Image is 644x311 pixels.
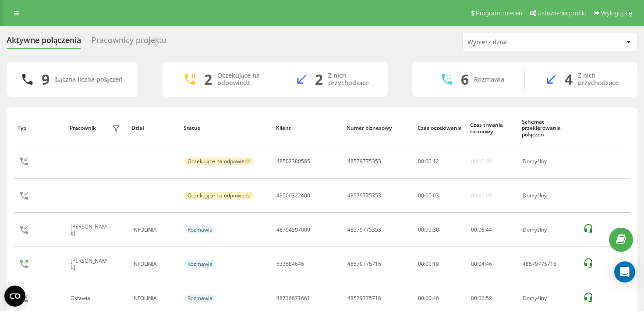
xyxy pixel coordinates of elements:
div: Domyślny [523,295,573,301]
div: Rozmawia [184,294,216,302]
div: 48579775353 [347,193,381,199]
div: Oczekujące na odpowiedź [184,192,253,200]
div: Oktawia [71,295,92,301]
span: 00 [471,260,477,268]
div: 48500322400 [276,193,310,199]
div: Wybierz dział [467,39,572,46]
div: Domyślny [523,227,573,233]
div: [PERSON_NAME] [71,224,110,236]
span: 44 [486,226,492,233]
div: 48579775353 [347,158,381,164]
div: Rozmawia [474,76,504,83]
span: 04 [478,260,485,268]
span: 52 [486,294,492,302]
div: 48794597009 [276,227,310,233]
div: Czas oczekiwania [418,125,462,131]
div: 00:00:46 [418,295,461,301]
div: 00:00:00 [471,158,492,164]
div: 48502380585 [276,158,310,164]
div: 00:00:00 [471,193,492,199]
div: 2 [204,71,212,88]
div: Oczekujące na odpowiedź [217,72,262,87]
div: Oczekujące na odpowiedź [184,157,253,165]
span: 08 [478,226,485,233]
div: Pracownicy projektu [92,36,166,49]
div: INFOLINIA [132,261,175,267]
div: Dział [131,125,175,131]
span: 12 [433,157,439,165]
div: [PERSON_NAME] [71,258,110,271]
div: Open Intercom Messenger [614,261,635,282]
div: Domyślny [523,158,573,164]
div: Z nich przychodzące [578,72,624,87]
div: 00:00:30 [418,227,461,233]
div: : : [471,295,492,301]
div: Z nich przychodzące [328,72,375,87]
div: 48579775353 [347,227,381,233]
span: 00 [471,226,477,233]
div: 9 [42,71,50,88]
span: 00 [425,192,432,199]
div: Numer biznesowy [347,125,409,131]
div: Rozmawia [184,226,216,234]
div: Schemat przekierowania połączeń [522,119,574,138]
div: Łączna liczba połączeń [55,76,122,83]
span: 00 [471,294,477,302]
div: 2 [315,71,323,88]
div: Pracownik [70,125,96,131]
div: INFOLINIA [132,227,175,233]
div: Domyślny [523,193,573,199]
div: 48579775716 [523,261,573,267]
div: 533584646 [276,261,304,267]
span: 00 [418,157,424,165]
div: : : [471,261,492,267]
div: : : [418,193,439,199]
span: 02 [478,294,485,302]
span: 00 [425,157,432,165]
div: 4 [565,71,573,88]
div: Rozmawia [184,260,216,268]
div: 48736671661 [276,295,310,301]
div: Typ [18,125,61,131]
div: Status [184,125,268,131]
div: 48579775716 [347,295,381,301]
div: Czas trwania rozmowy [470,122,514,135]
div: 6 [461,71,469,88]
div: INFOLINIA [132,295,175,301]
span: 46 [486,260,492,268]
span: Program poleceń [476,10,522,17]
div: : : [471,227,492,233]
div: 48579775716 [347,261,381,267]
div: 00:00:19 [418,261,461,267]
div: : : [418,158,439,164]
span: Ustawienia profilu [538,10,587,17]
span: 00 [418,192,424,199]
div: Aktywne połączenia [7,36,81,49]
div: Klient [276,125,339,131]
span: Wyloguj się [601,10,632,17]
span: 03 [433,192,439,199]
button: Open CMP widget [4,286,25,307]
